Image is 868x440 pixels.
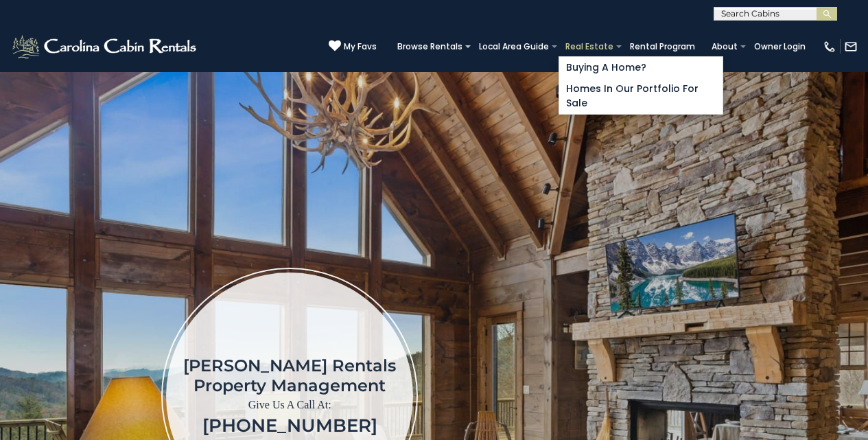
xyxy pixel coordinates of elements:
[390,37,469,56] a: Browse Rentals
[202,415,377,437] a: [PHONE_NUMBER]
[559,37,620,56] a: Real Estate
[559,78,723,114] a: Homes in Our Portfolio For Sale
[344,40,377,53] span: My Favs
[10,33,200,60] img: White-1-2.png
[747,37,812,56] a: Owner Login
[823,40,836,54] img: phone-regular-white.png
[472,37,556,56] a: Local Area Guide
[329,40,377,54] a: My Favs
[705,37,744,56] a: About
[559,57,723,78] a: Buying A Home?
[183,395,396,415] p: Give Us A Call At:
[623,37,702,56] a: Rental Program
[183,356,396,395] h1: [PERSON_NAME] Rentals Property Management
[844,40,858,54] img: mail-regular-white.png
